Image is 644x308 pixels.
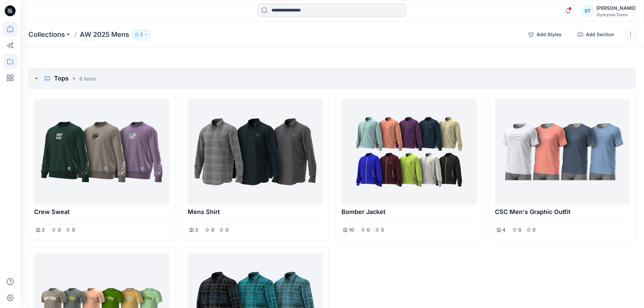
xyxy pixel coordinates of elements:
p: 4 [502,226,505,234]
p: CSC Men's Graphic Outfit [495,207,630,217]
p: 0 [532,226,536,234]
a: Collections [28,30,65,39]
p: 6 items [79,75,96,82]
div: [PERSON_NAME] [596,4,636,12]
div: ST [581,5,594,17]
p: 0 [518,226,522,234]
p: 0 [71,226,75,234]
p: 2 [140,31,143,38]
div: CSC Men's Graphic Outfit400 [489,93,636,240]
p: 0 [57,226,61,234]
p: 0 [366,226,371,234]
div: Crew sweat300 [28,93,175,240]
div: Stylezone Demo [596,12,636,17]
div: Mens Shirt300 [182,93,329,240]
div: Bomber Jacket1000 [336,93,482,240]
p: 0 [225,226,229,234]
p: Crew sweat [34,207,169,217]
p: 10 [349,226,354,234]
button: Add Section [572,29,620,40]
p: Mens Shirt [188,207,323,217]
p: AW 2025 Mens [80,30,129,39]
p: 3 [42,226,45,234]
p: 3 [195,226,198,234]
button: Add Styles [523,29,567,40]
p: Bomber Jacket [341,207,477,217]
p: 0 [381,226,385,234]
p: Tops [54,74,69,83]
p: 0 [211,226,215,234]
button: 2 [132,30,151,39]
